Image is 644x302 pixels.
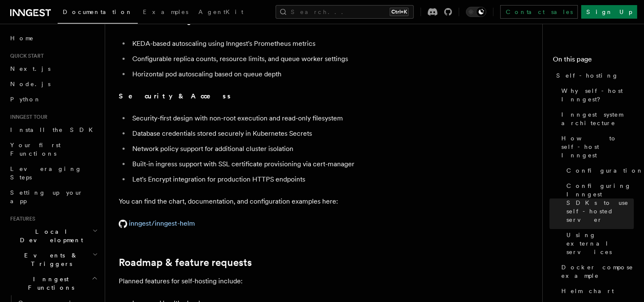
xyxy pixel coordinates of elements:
span: Quick start [7,53,44,59]
a: Node.js [7,76,100,92]
span: Docker compose example [561,263,634,280]
a: Helm chart [558,283,634,299]
span: Features [7,215,35,222]
a: Documentation [58,3,138,24]
span: Your first Functions [10,142,61,157]
a: Using external services [563,227,634,260]
a: Setting up your app [7,185,100,209]
a: inngest/inngest-helm [119,219,195,227]
button: Inngest Functions [7,271,100,295]
span: Helm chart [561,287,614,295]
a: Contact sales [500,5,578,19]
strong: Security & Access [119,92,232,100]
span: Home [10,34,34,42]
a: Why self-host Inngest? [558,83,634,107]
button: Search...Ctrl+K [276,5,414,19]
p: Planned features for self-hosting include: [119,275,458,287]
span: Self-hosting [556,71,619,80]
a: Roadmap & feature requests [119,257,252,268]
a: Python [7,92,100,107]
a: Leveraging Steps [7,161,100,185]
a: Self-hosting [553,68,634,83]
span: Node.js [10,81,50,87]
span: Setting up your app [10,189,83,204]
a: Examples [138,3,193,23]
span: Local Development [7,227,92,244]
li: Horizontal pod autoscaling based on queue depth [130,68,458,80]
button: Toggle dark mode [466,7,486,17]
span: Documentation [63,8,133,15]
button: Events & Triggers [7,248,100,271]
li: Database credentials stored securely in Kubernetes Secrets [130,128,458,140]
li: Network policy support for additional cluster isolation [130,143,458,155]
span: Why self-host Inngest? [561,87,634,103]
h4: On this page [553,54,634,68]
kbd: Ctrl+K [390,8,409,16]
span: Configuration [566,166,644,175]
li: Configurable replica counts, resource limits, and queue worker settings [130,53,458,65]
a: Home [7,31,100,46]
a: Configuring Inngest SDKs to use self-hosted server [563,178,634,227]
span: Leveraging Steps [10,165,82,181]
span: Events & Triggers [7,251,92,268]
span: Using external services [566,231,634,256]
span: Inngest system architecture [561,110,634,127]
span: Next.js [10,65,50,72]
span: Inngest Functions [7,275,92,292]
span: Examples [143,8,188,15]
li: KEDA-based autoscaling using Inngest's Prometheus metrics [130,38,458,50]
a: Docker compose example [558,260,634,283]
a: Inngest system architecture [558,107,634,131]
a: Install the SDK [7,122,100,137]
button: Local Development [7,224,100,248]
li: Built-in ingress support with SSL certificate provisioning via cert-manager [130,158,458,170]
a: How to self-host Inngest [558,131,634,163]
li: Security-first design with non-root execution and read-only filesystem [130,112,458,124]
span: Python [10,96,41,103]
a: Configuration [563,163,634,178]
p: You can find the chart, documentation, and configuration examples here: [119,196,458,207]
span: AgentKit [198,8,243,15]
a: AgentKit [193,3,248,23]
a: Sign Up [581,5,637,19]
span: Configuring Inngest SDKs to use self-hosted server [566,182,634,224]
span: Install the SDK [10,126,98,133]
li: Let's Encrypt integration for production HTTPS endpoints [130,173,458,185]
span: How to self-host Inngest [561,134,634,159]
span: Inngest tour [7,114,47,120]
a: Next.js [7,61,100,76]
a: Your first Functions [7,137,100,161]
